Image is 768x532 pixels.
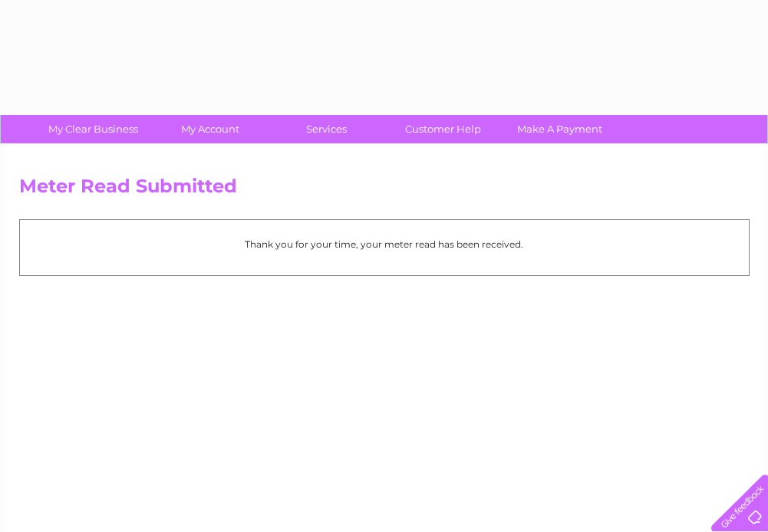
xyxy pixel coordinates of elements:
[263,115,390,143] a: Services
[496,115,623,143] a: Make A Payment
[380,115,506,143] a: Customer Help
[19,176,750,205] h2: Meter Read Submitted
[30,115,157,143] a: My Clear Business
[147,115,273,143] a: My Account
[28,237,741,251] p: Thank you for your time, your meter read has been received.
